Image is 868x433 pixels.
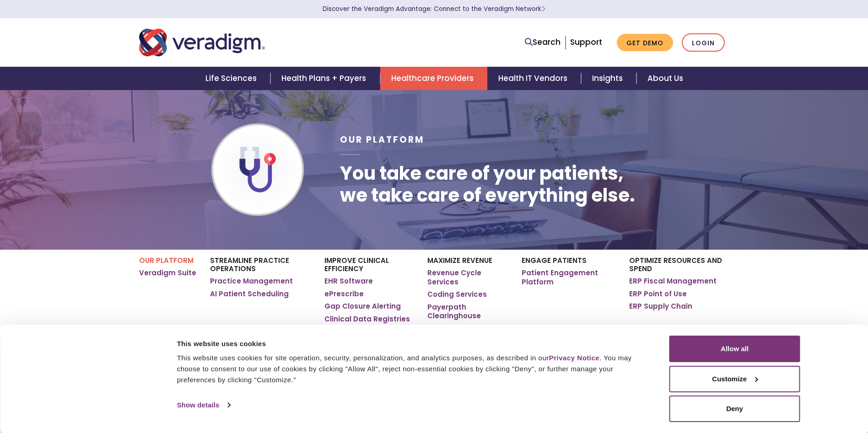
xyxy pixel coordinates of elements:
[669,336,800,362] button: Allow all
[139,27,265,58] img: Veradigm logo
[487,67,581,90] a: Health IT Vendors
[570,37,602,48] a: Support
[324,302,401,311] a: Gap Closure Alerting
[270,67,380,90] a: Health Plans + Payers
[210,289,289,299] a: AI Patient Scheduling
[581,67,636,90] a: Insights
[541,5,545,13] span: Learn More
[427,268,507,286] a: Revenue Cycle Services
[177,398,230,412] a: Show details
[210,277,293,286] a: Practice Management
[380,67,487,90] a: Healthcare Providers
[617,34,673,52] a: Get Demo
[636,67,694,90] a: About Us
[669,396,800,422] button: Deny
[629,289,687,299] a: ERP Point of Use
[324,315,410,324] a: Clinical Data Registries
[522,268,615,286] a: Patient Engagement Platform
[177,353,649,385] div: This website uses cookies for site operation, security, personalization, and analytics purposes, ...
[629,302,692,311] a: ERP Supply Chain
[427,290,487,299] a: Coding Services
[525,36,561,48] a: Search
[324,277,373,286] a: EHR Software
[682,33,725,52] a: Login
[324,289,364,299] a: ePrescribe
[194,67,270,90] a: Life Sciences
[340,134,425,146] span: Our Platform
[323,5,545,13] a: Discover the Veradigm Advantage: Connect to the Veradigm NetworkLearn More
[177,338,649,349] div: This website uses cookies
[139,268,196,278] a: Veradigm Suite
[669,366,800,392] button: Customize
[549,354,599,362] a: Privacy Notice
[340,162,635,206] h1: You take care of your patients, we take care of everything else.
[427,303,507,321] a: Payerpath Clearinghouse
[629,277,717,286] a: ERP Fiscal Management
